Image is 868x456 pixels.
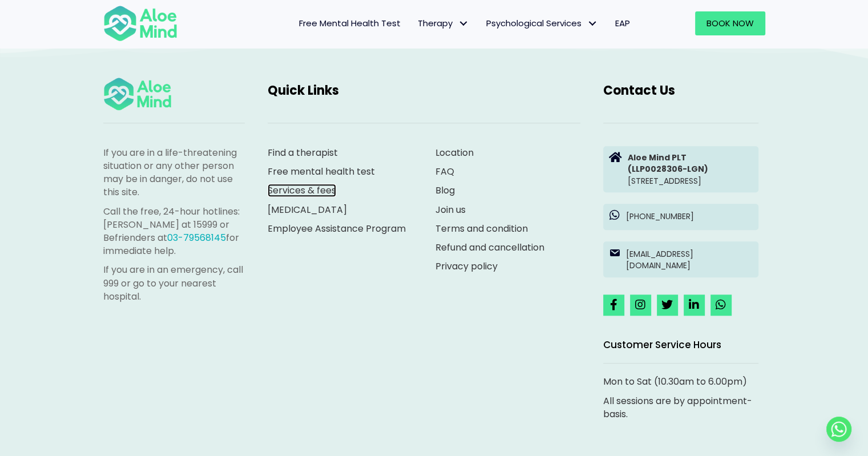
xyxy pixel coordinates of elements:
a: Terms and condition [435,222,528,235]
nav: Menu [192,11,639,35]
span: Contact Us [603,82,675,99]
a: Services & fees [268,184,336,197]
span: Quick Links [268,82,339,99]
a: Privacy policy [435,260,498,273]
a: FAQ [435,165,454,178]
a: Join us [435,203,466,216]
a: Whatsapp [826,417,851,442]
span: EAP [615,17,630,29]
p: Mon to Sat (10.30am to 6.00pm) [603,375,758,388]
span: Therapy: submenu [455,15,472,32]
strong: Aloe Mind PLT [628,152,687,163]
a: [EMAIL_ADDRESS][DOMAIN_NAME] [603,241,758,277]
span: Therapy [418,17,469,29]
a: Psychological ServicesPsychological Services: submenu [478,11,607,35]
a: Find a therapist [268,146,338,159]
p: If you are in a life-threatening situation or any other person may be in danger, do not use this ... [103,146,245,199]
a: Location [435,146,474,159]
p: All sessions are by appointment-basis. [603,394,758,421]
a: Book Now [695,11,765,35]
span: Psychological Services: submenu [584,15,601,32]
a: Free Mental Health Test [290,11,409,35]
span: Book Now [706,17,754,29]
p: [STREET_ADDRESS] [628,152,753,187]
a: Refund and cancellation [435,241,544,254]
a: [PHONE_NUMBER] [603,204,758,230]
p: [PHONE_NUMBER] [626,211,753,222]
img: Aloe mind Logo [103,76,172,111]
a: [MEDICAL_DATA] [268,203,347,216]
a: Employee Assistance Program [268,222,406,235]
span: Free Mental Health Test [299,17,401,29]
span: Psychological Services [486,17,598,29]
p: If you are in an emergency, call 999 or go to your nearest hospital. [103,263,245,303]
a: 03-79568145 [167,231,226,244]
a: Aloe Mind PLT(LLP0028306-LGN)[STREET_ADDRESS] [603,146,758,192]
a: TherapyTherapy: submenu [409,11,478,35]
strong: (LLP0028306-LGN) [628,163,708,175]
img: Aloe mind Logo [103,5,177,42]
a: Blog [435,184,455,197]
p: [EMAIL_ADDRESS][DOMAIN_NAME] [626,248,753,272]
p: Call the free, 24-hour hotlines: [PERSON_NAME] at 15999 or Befrienders at for immediate help. [103,205,245,258]
a: EAP [607,11,639,35]
span: Customer Service Hours [603,338,721,352]
a: Free mental health test [268,165,375,178]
